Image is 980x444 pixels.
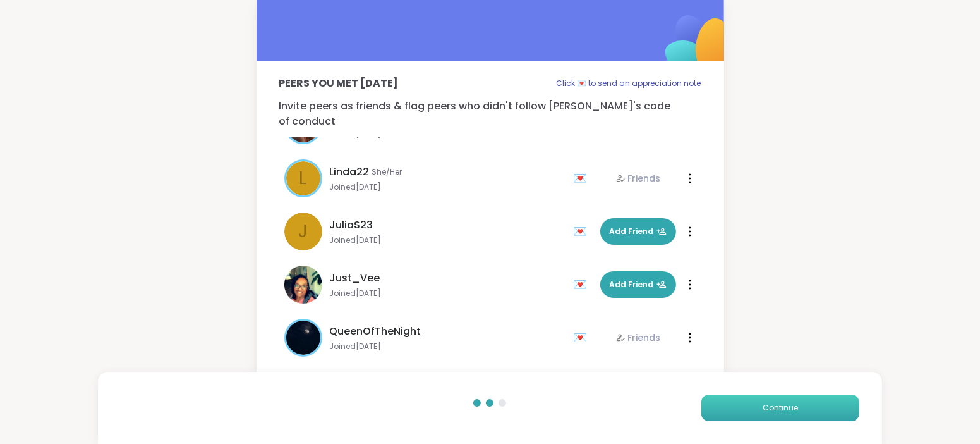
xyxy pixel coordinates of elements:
[330,235,566,245] span: Joined [DATE]
[286,321,320,355] img: QueenOfTheNight
[600,218,676,245] button: Add Friend
[330,164,370,180] span: Linda22
[615,331,661,344] div: Friends
[284,266,322,304] img: Just_Vee
[330,182,566,192] span: Joined [DATE]
[330,324,421,339] span: QueenOfTheNight
[610,226,667,237] span: Add Friend
[615,172,661,185] div: Friends
[330,288,566,299] span: Joined [DATE]
[330,271,380,286] span: Just_Vee
[574,274,593,295] div: 💌
[600,271,676,298] button: Add Friend
[610,279,667,290] span: Add Friend
[763,402,798,414] span: Continue
[299,165,307,192] span: L
[574,221,593,242] div: 💌
[330,218,373,233] span: JuliaS23
[701,395,859,421] button: Continue
[298,218,308,245] span: J
[279,76,399,91] p: Peers you met [DATE]
[574,168,593,188] div: 💌
[330,342,566,352] span: Joined [DATE]
[574,328,593,348] div: 💌
[557,76,701,91] p: Click 💌 to send an appreciation note
[372,167,402,177] span: She/Her
[279,99,701,129] p: Invite peers as friends & flag peers who didn't follow [PERSON_NAME]'s code of conduct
